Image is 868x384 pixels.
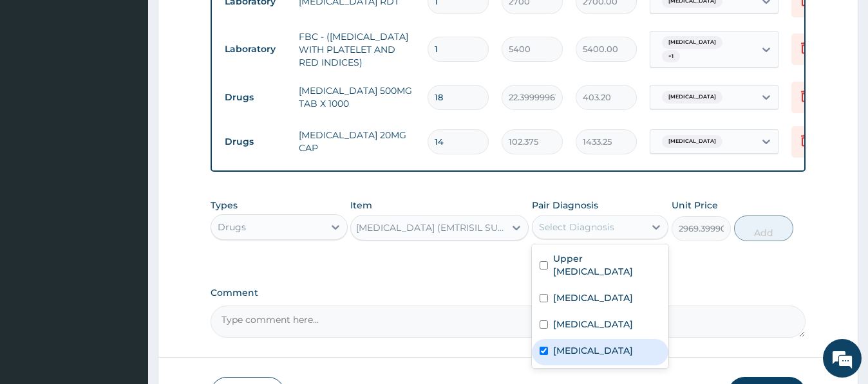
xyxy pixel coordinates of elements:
[356,221,505,234] div: [MEDICAL_DATA] (EMTRISIL SUSPENSION)
[662,135,722,148] span: [MEDICAL_DATA]
[662,50,680,63] span: + 1
[532,199,598,212] label: Pair Diagnosis
[75,112,178,242] span: We're online!
[292,24,421,75] td: FBC - ([MEDICAL_DATA] WITH PLATELET AND RED INDICES)
[734,215,793,241] button: Add
[6,251,245,296] textarea: Type your message and hit 'Enter'
[672,199,718,212] label: Unit Price
[211,6,242,37] div: Minimize live chat window
[350,199,372,212] label: Item
[218,86,292,109] td: Drugs
[553,252,661,278] label: Upper [MEDICAL_DATA]
[67,72,216,89] div: Chat with us now
[662,36,722,49] span: [MEDICAL_DATA]
[553,318,633,331] label: [MEDICAL_DATA]
[553,291,633,304] label: [MEDICAL_DATA]
[218,221,246,233] div: Drugs
[292,78,421,116] td: [MEDICAL_DATA] 500MG TAB X 1000
[211,288,805,298] label: Comment
[553,344,633,357] label: [MEDICAL_DATA]
[218,130,292,154] td: Drugs
[662,91,722,104] span: [MEDICAL_DATA]
[292,122,421,161] td: [MEDICAL_DATA] 20MG CAP
[539,221,614,233] div: Select Diagnosis
[218,37,292,61] td: Laboratory
[24,64,52,96] img: d_794563401_company_1708531726252_794563401
[211,200,238,211] label: Types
